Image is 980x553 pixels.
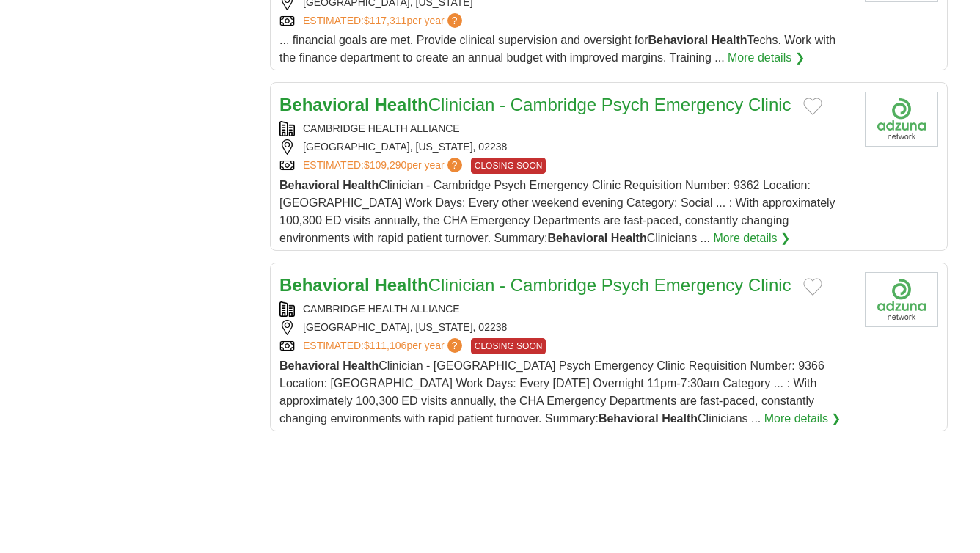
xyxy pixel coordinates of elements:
[364,340,406,351] span: $111,106
[279,139,853,155] div: [GEOGRAPHIC_DATA], [US_STATE], 02238
[712,34,747,46] strong: Health
[803,278,822,296] button: Add to favorite jobs
[374,275,428,295] strong: Health
[279,121,853,136] div: CAMBRIDGE HEALTH ALLIANCE
[364,15,406,26] span: $117,311
[713,230,790,247] a: More details ❯
[447,338,462,353] span: ?
[611,232,647,244] strong: Health
[343,179,379,191] strong: Health
[279,95,791,114] a: Behavioral HealthClinician - Cambridge Psych Emergency Clinic
[303,13,465,29] a: ESTIMATED:$117,311per year?
[648,34,708,46] strong: Behavioral
[728,49,805,67] a: More details ❯
[303,338,465,354] a: ESTIMATED:$111,106per year?
[447,13,462,28] span: ?
[865,272,938,327] img: Company logo
[279,359,824,425] span: Clinician - [GEOGRAPHIC_DATA] Psych Emergency Clinic Requisition Number: 9366 Location: [GEOGRAPH...
[279,179,340,191] strong: Behavioral
[447,158,462,172] span: ?
[471,158,546,174] span: CLOSING SOON
[343,359,379,372] strong: Health
[599,412,659,425] strong: Behavioral
[279,275,791,295] a: Behavioral HealthClinician - Cambridge Psych Emergency Clinic
[279,275,370,295] strong: Behavioral
[303,158,465,174] a: ESTIMATED:$109,290per year?
[803,98,822,115] button: Add to favorite jobs
[865,92,938,147] img: Company logo
[548,232,608,244] strong: Behavioral
[279,301,853,317] div: CAMBRIDGE HEALTH ALLIANCE
[364,159,406,171] span: $109,290
[764,410,841,428] a: More details ❯
[279,179,835,244] span: Clinician - Cambridge Psych Emergency Clinic Requisition Number: 9362 Location: [GEOGRAPHIC_DATA]...
[279,95,370,114] strong: Behavioral
[279,359,340,372] strong: Behavioral
[471,338,546,354] span: CLOSING SOON
[374,95,428,114] strong: Health
[279,320,853,335] div: [GEOGRAPHIC_DATA], [US_STATE], 02238
[662,412,698,425] strong: Health
[279,34,835,64] span: ... financial goals are met. Provide clinical supervision and oversight for Techs. Work with the ...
